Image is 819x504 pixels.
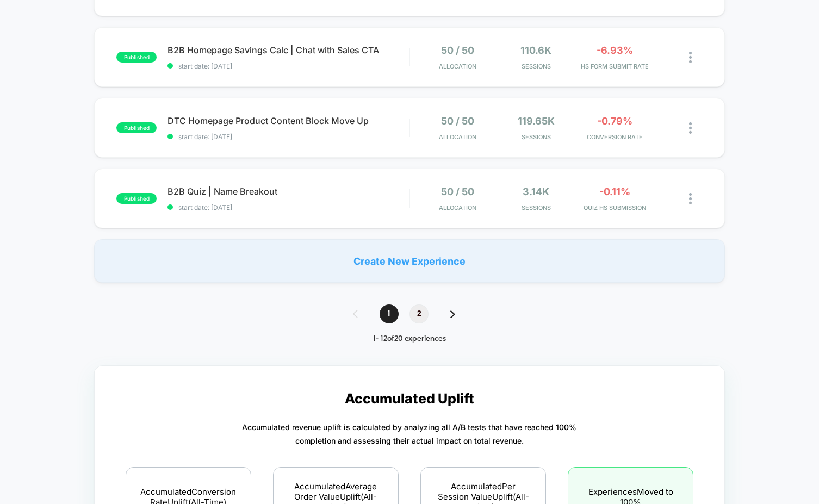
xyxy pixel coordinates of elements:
div: Create New Experience [94,239,725,283]
span: 2 [409,304,429,323]
span: Allocation [439,204,476,211]
span: published [116,122,157,133]
span: -6.93% [597,45,633,56]
span: 110.6k [520,45,551,56]
span: B2B Homepage Savings Calc | Chat with Sales CTA [167,45,409,55]
span: Sessions [499,63,573,70]
span: CONVERSION RATE [578,133,652,141]
span: start date: [DATE] [167,203,409,211]
p: Accumulated revenue uplift is calculated by analyzing all A/B tests that have reached 100% comple... [242,420,576,447]
span: Allocation [439,133,476,141]
p: Accumulated Uplift [345,390,474,407]
span: start date: [DATE] [167,62,409,70]
span: 50 / 50 [441,45,474,56]
img: close [689,193,692,204]
span: 50 / 50 [441,115,474,127]
span: Sessions [499,133,573,141]
div: 1 - 12 of 20 experiences [342,334,477,344]
span: DTC Homepage Product Content Block Move Up [167,115,409,126]
span: start date: [DATE] [167,133,409,141]
span: Quiz Hs Submission [578,204,652,211]
span: -0.79% [597,115,632,127]
img: pagination forward [450,310,455,318]
span: Allocation [439,63,476,70]
span: Hs Form Submit Rate [578,63,652,70]
img: close [689,52,692,63]
span: 1 [380,304,399,323]
span: published [116,193,157,204]
span: 3.14k [523,186,549,197]
span: 50 / 50 [441,186,474,197]
span: 119.65k [518,115,555,127]
img: close [689,122,692,134]
span: Sessions [499,204,573,211]
span: B2B Quiz | Name Breakout [167,186,409,197]
span: -0.11% [599,186,630,197]
span: published [116,52,157,63]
